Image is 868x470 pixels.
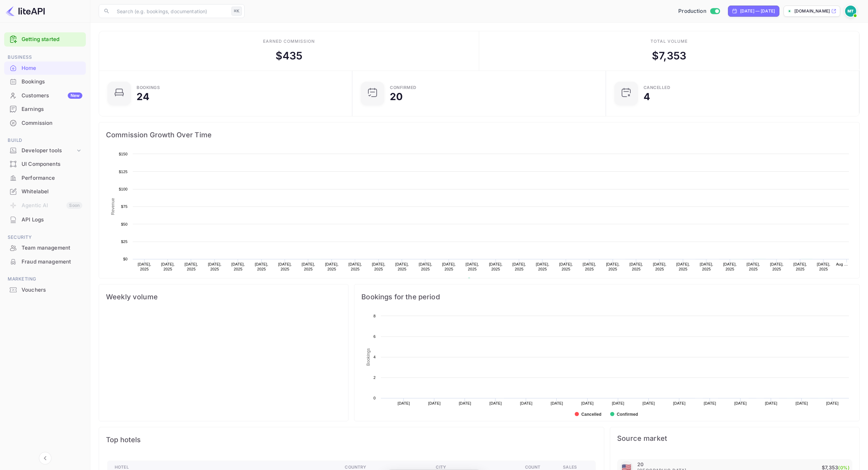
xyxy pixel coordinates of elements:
text: [DATE], 2025 [161,262,175,271]
text: [DATE], 2025 [606,262,620,271]
div: Performance [22,174,82,182]
div: API Logs [4,213,86,227]
span: Business [4,54,86,61]
a: UI Components [4,157,86,170]
div: CustomersNew [4,89,86,103]
div: Bookings [22,78,82,86]
div: ⌘K [231,7,242,16]
a: Vouchers [4,283,86,296]
text: $100 [119,187,128,191]
a: Fraud management [4,255,86,268]
text: 4 [374,355,376,359]
span: Commission Growth Over Time [106,129,852,140]
text: $125 [119,170,128,174]
text: [DATE], 2025 [138,262,151,271]
text: [DATE], 2025 [419,262,432,271]
img: LiteAPI logo [6,6,45,17]
div: Confirmed [390,86,417,90]
text: [DATE], 2025 [513,262,526,271]
text: [DATE] [551,401,563,405]
text: [DATE] [428,401,441,405]
div: [DATE] — [DATE] [740,8,775,14]
text: [DATE], 2025 [653,262,666,271]
text: [DATE] [459,401,472,405]
text: 2 [374,375,376,380]
div: CANCELLED [644,86,671,90]
div: Click to change the date range period [728,6,779,17]
text: [DATE], 2025 [302,262,315,271]
text: [DATE], 2025 [700,262,713,271]
text: [DATE], 2025 [349,262,362,271]
span: Build [4,137,86,144]
text: [DATE], 2025 [466,262,479,271]
text: Revenue [474,278,491,283]
text: Cancelled [581,412,601,417]
text: [DATE], 2025 [185,262,198,271]
div: Total volume [650,38,688,44]
div: Vouchers [22,286,82,294]
text: [DATE] [642,401,655,405]
a: Team management [4,241,86,254]
text: $25 [121,240,128,244]
text: [DATE] [735,401,747,405]
text: [DATE], 2025 [442,262,456,271]
text: Aug … [836,262,848,266]
div: Getting started [4,32,86,47]
div: API Logs [22,216,82,224]
div: Whitelabel [4,185,86,198]
div: Developer tools [22,147,75,155]
div: Team management [22,244,82,252]
text: [DATE] [673,401,686,405]
img: Marcin Teodoru [845,6,856,17]
div: Vouchers [4,283,86,297]
button: Collapse navigation [39,452,51,464]
a: CustomersNew [4,89,86,102]
div: Team management [4,241,86,255]
text: [DATE], 2025 [372,262,385,271]
text: [DATE], 2025 [817,262,830,271]
text: [DATE], 2025 [583,262,596,271]
text: [DATE], 2025 [231,262,245,271]
text: [DATE] [490,401,502,405]
span: Top hotels [106,434,597,445]
div: New [68,92,82,99]
text: $0 [123,257,128,261]
text: 0 [374,396,376,400]
text: [DATE] [520,401,533,405]
div: Home [22,64,82,72]
text: 8 [374,314,376,318]
text: [DATE] [704,401,716,405]
div: Whitelabel [22,188,82,196]
text: [DATE] [826,401,839,405]
div: 20 [390,92,403,102]
text: [DATE], 2025 [793,262,807,271]
a: Whitelabel [4,185,86,198]
text: Confirmed [617,412,638,417]
a: Performance [4,171,86,184]
p: 20 [637,461,644,467]
text: [DATE], 2025 [325,262,338,271]
text: [DATE], 2025 [278,262,292,271]
div: Developer tools [4,145,86,157]
div: UI Components [4,157,86,171]
div: Bookings [4,75,86,89]
div: $ 435 [276,48,303,64]
p: [DOMAIN_NAME] [794,8,830,14]
text: Revenue [110,198,115,215]
div: $ 7,353 [652,48,686,64]
div: Fraud management [4,255,86,269]
span: Weekly volume [106,291,341,302]
div: Commission [4,116,86,130]
span: Source market [617,434,852,443]
a: API Logs [4,213,86,226]
text: [DATE], 2025 [747,262,760,271]
span: Bookings for the period [361,291,852,302]
text: [DATE], 2025 [630,262,643,271]
a: Getting started [22,35,82,43]
text: [DATE] [612,401,624,405]
div: Earnings [22,105,82,113]
div: Customers [22,92,82,100]
text: [DATE] [398,401,410,405]
text: Bookings [366,348,371,366]
div: Earned commission [263,38,314,44]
